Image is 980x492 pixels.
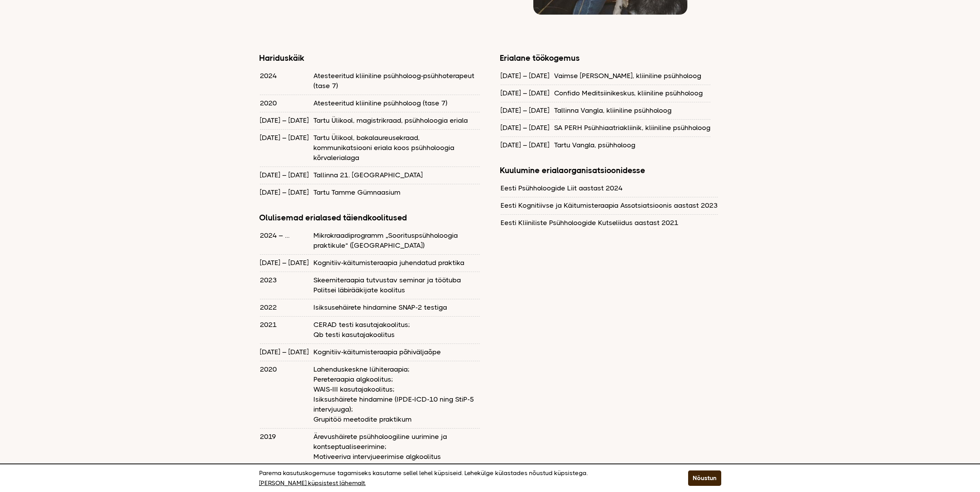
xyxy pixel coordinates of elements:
[313,129,480,166] td: Tartu Ülikool, bakalaureusekraad, kommunikatsiooni eriala koos psühholoogia kõrvalerialaga
[313,316,480,343] td: CERAD testi kasutajakoolitus; Qb testi kasutajakoolitus
[259,478,366,488] a: [PERSON_NAME] küpsistest lähemalt.
[313,95,480,111] td: Atesteeritud kliiniline psühholoog (tase 7)
[260,95,313,111] td: 2020
[260,112,313,128] td: [DATE] – [DATE]
[688,470,721,486] button: Nõustun
[313,112,480,128] td: Tartu Ülikool, magistrikraad, psühholoogia eriala
[313,272,480,298] td: Skeemiteraapia tutvustav seminar ja töötuba Politsei läbirääkijate koolitus
[260,227,313,254] td: 2024 – ...
[260,254,313,271] td: [DATE] – [DATE]
[260,361,313,427] td: 2020
[260,167,313,183] td: [DATE] – [DATE]
[259,468,669,488] p: Parema kasutuskogemuse tagamiseks kasutame sellel lehel küpsiseid. Lehekülge külastades nõustud k...
[501,102,553,118] td: [DATE] – [DATE]
[500,53,721,63] h3: Erialane töökogemus
[313,299,480,315] td: Isiksusehäirete hindamine SNAP-2 testiga
[260,129,313,166] td: [DATE] – [DATE]
[501,214,718,231] td: Eesti Kliiniliste Psühholoogide Kutseliidus aastast 2021
[554,119,710,136] td: SA PERH Psühhiaatriakliinik, kliiniline psühholoog
[554,137,710,153] td: Tartu Vangla, psühholoog
[313,184,480,200] td: Tartu Tamme Gümnaasium
[259,53,481,63] h3: Hariduskäik
[260,344,313,360] td: [DATE] – [DATE]
[313,361,480,427] td: Lahenduskeskne lühiteraapia; Pereteraapia algkoolitus; WAIS-III kasutajakoolitus; Isiksushäirete ...
[313,167,480,183] td: Tallinna 21. [GEOGRAPHIC_DATA]
[260,184,313,200] td: [DATE] – [DATE]
[554,102,710,118] td: Tallinna Vangla, kliiniline psühholoog
[260,68,313,94] td: 2024
[501,137,553,153] td: [DATE] – [DATE]
[501,68,553,84] td: [DATE] – [DATE]
[500,165,721,175] h3: Kuulumine erialaorganisatsioonidesse
[260,316,313,343] td: 2021
[501,85,553,101] td: [DATE] – [DATE]
[260,428,313,465] td: 2019
[501,119,553,136] td: [DATE] – [DATE]
[260,272,313,298] td: 2023
[501,197,718,213] td: Eesti Kognitiivse ja Käitumisteraapia Assotsiatsioonis aastast 2023
[313,227,480,254] td: Mikrokraadiprogramm „Soorituspsühholoogia praktikule“ ([GEOGRAPHIC_DATA])
[260,299,313,315] td: 2022
[501,180,718,196] td: Eesti Psühholoogide Liit aastast 2024
[313,254,480,271] td: Kognitiiv-käitumisteraapia juhendatud praktika
[313,344,480,360] td: Kognitiiv-käitumisteraapia põhiväljaõpe
[313,68,480,94] td: Atesteeritud kliiniline psühholoog-psühhoterapeut (tase 7)
[313,428,480,465] td: Ärevushäirete psühholoogiline uurimine ja kontseptualiseerimine; Motiveeriva intervjueerimise alg...
[259,213,481,223] h3: Olulisemad erialased täiendkoolitused
[554,85,710,101] td: Confido Meditsiinikeskus, kliiniline psühholoog
[554,68,710,84] td: Vaimse [PERSON_NAME], kliiniline psühholoog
